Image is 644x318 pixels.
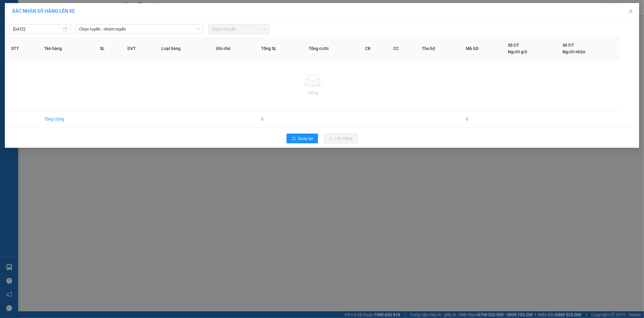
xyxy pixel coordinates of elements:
th: CR [360,37,389,60]
div: Trống [11,89,615,96]
span: Người gửi [508,49,527,54]
th: SL [95,37,123,60]
button: uploadLên hàng [324,134,358,143]
span: LH1409250370 [63,41,99,47]
td: 0 [257,111,304,128]
strong: CÔNG TY TNHH DỊCH VỤ DU LỊCH THỜI ĐẠI [11,5,59,25]
td: 0 [461,111,503,128]
th: Loại hàng [157,37,211,60]
th: Thu hộ [417,37,461,60]
span: Chọn tuyến - nhóm tuyến [79,25,200,34]
th: Mã GD [461,37,503,60]
span: Người nhận [563,49,586,54]
img: logo [3,22,7,52]
th: STT [6,37,39,60]
th: Tên hàng [39,37,95,60]
th: ĐVT [123,37,157,60]
td: Tổng cộng [39,111,95,128]
span: Chuyển phát nhanh: [GEOGRAPHIC_DATA] - [GEOGRAPHIC_DATA] [9,26,61,48]
button: rollbackQuay lại [287,134,318,143]
button: Close [622,3,639,20]
th: Ghi chú [211,37,257,60]
input: 14/09/2025 [13,26,62,32]
span: XÁC NHẬN SỐ HÀNG LÊN XE [12,8,75,14]
span: Chọn chuyến [212,25,266,34]
span: Quay lại [298,135,313,142]
span: rollback [291,136,296,141]
span: down [197,27,200,31]
th: Tổng SL [257,37,304,60]
th: Tổng cước [304,37,360,60]
span: Số ĐT [563,43,574,48]
span: close [628,9,633,14]
th: CC [389,37,417,60]
span: Số ĐT [508,43,520,48]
